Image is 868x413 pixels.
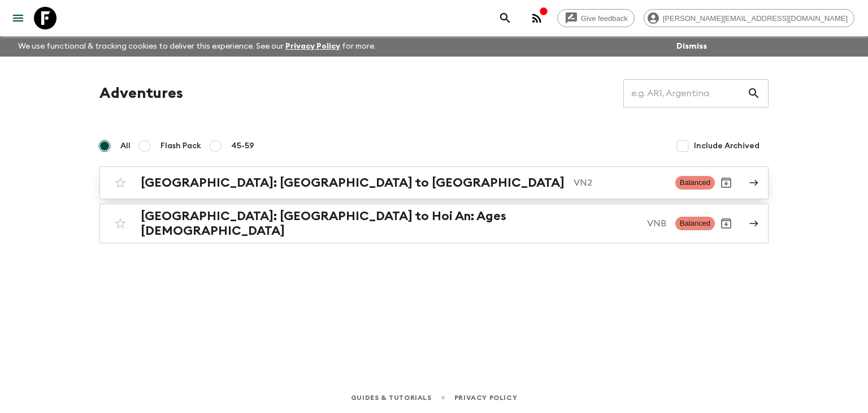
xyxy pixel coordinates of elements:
button: Dismiss [674,38,710,54]
span: 45-59 [231,140,254,152]
button: Archive [715,212,737,235]
button: menu [7,7,29,29]
h2: [GEOGRAPHIC_DATA]: [GEOGRAPHIC_DATA] to Hoi An: Ages [DEMOGRAPHIC_DATA] [141,209,638,238]
a: [GEOGRAPHIC_DATA]: [GEOGRAPHIC_DATA] to Hoi An: Ages [DEMOGRAPHIC_DATA]VNBBalancedArchive [99,204,769,243]
span: Include Archived [694,140,759,152]
p: VNB [647,217,666,230]
a: [GEOGRAPHIC_DATA]: [GEOGRAPHIC_DATA] to [GEOGRAPHIC_DATA]VN2BalancedArchive [99,166,769,199]
h2: [GEOGRAPHIC_DATA]: [GEOGRAPHIC_DATA] to [GEOGRAPHIC_DATA] [141,175,565,190]
span: [PERSON_NAME][EMAIL_ADDRESS][DOMAIN_NAME] [657,14,854,23]
button: Archive [715,171,737,194]
span: Flash Pack [160,140,201,152]
a: Guides & Tutorials [351,392,432,404]
a: Give feedback [557,9,635,27]
input: e.g. AR1, Argentina [623,78,747,109]
div: [PERSON_NAME][EMAIL_ADDRESS][DOMAIN_NAME] [644,9,854,27]
a: Privacy Policy [285,42,340,50]
a: Privacy Policy [454,392,517,404]
span: Balanced [675,176,715,190]
h1: Adventures [99,82,183,105]
p: We use functional & tracking cookies to deliver this experience. See our for more. [14,36,380,57]
span: All [120,140,131,152]
span: Give feedback [575,14,634,23]
span: Balanced [675,217,715,230]
button: search adventures [494,7,517,29]
p: VN2 [574,176,666,190]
